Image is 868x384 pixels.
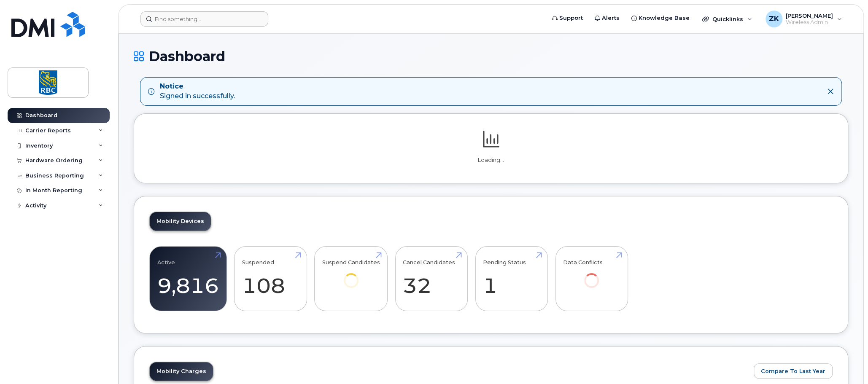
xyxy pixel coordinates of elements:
[403,251,460,306] a: Cancel Candidates 32
[563,251,620,299] a: Data Conflicts
[150,212,211,231] a: Mobility Devices
[134,49,848,64] h1: Dashboard
[149,156,833,164] p: Loading...
[242,251,299,306] a: Suspended 108
[150,362,213,381] a: Mobility Charges
[160,82,235,91] strong: Notice
[483,251,540,306] a: Pending Status 1
[157,251,219,306] a: Active 9,816
[761,367,825,375] span: Compare To Last Year
[754,363,833,379] button: Compare To Last Year
[322,251,380,299] a: Suspend Candidates
[160,82,235,101] div: Signed in successfully.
